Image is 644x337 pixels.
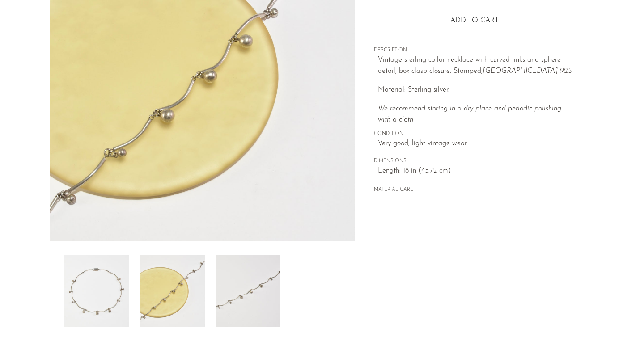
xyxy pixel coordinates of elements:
p: Material: Sterling silver. [378,84,575,96]
img: Sphere Detail Collar Necklace [64,255,129,327]
span: DESCRIPTION [374,46,575,55]
em: [GEOGRAPHIC_DATA] 925. [483,67,573,75]
span: Add to cart [450,17,499,25]
img: Sphere Detail Collar Necklace [216,255,280,327]
img: Sphere Detail Collar Necklace [140,255,205,327]
span: CONDITION [374,130,575,138]
p: Vintage sterling collar necklace with curved links and sphere detail, box clasp closure. Stamped, [378,55,575,77]
i: We recommend storing in a dry place and periodic polishing with a cloth [378,105,561,124]
span: DIMENSIONS [374,157,575,165]
span: Length: 18 in (45.72 cm) [378,165,575,177]
span: Very good; light vintage wear. [378,138,575,150]
button: MATERIAL CARE [374,187,413,194]
button: Add to cart [374,9,575,32]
